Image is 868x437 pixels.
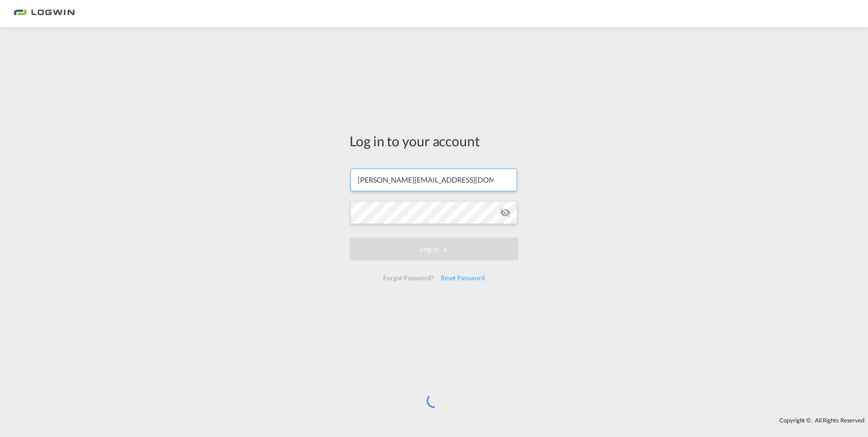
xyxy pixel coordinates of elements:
[350,238,518,260] button: LOGIN
[437,270,488,286] div: Reset Password
[380,270,437,286] div: Forgot Password?
[350,131,518,150] div: Log in to your account
[500,207,511,218] md-icon: icon-eye-off
[350,169,517,191] input: Enter email/phone number
[14,4,75,24] img: bc73a0e0d8c111efacd525e4c8ad7d32.png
